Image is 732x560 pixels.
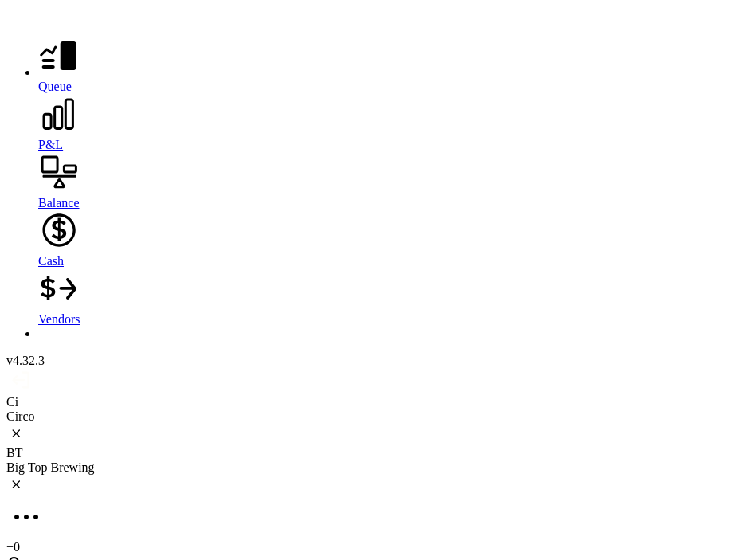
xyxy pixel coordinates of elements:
[6,460,726,475] div: Big Top Brewing
[38,254,64,268] span: Cash
[6,395,726,409] div: Ci
[38,196,80,210] span: Balance
[38,210,726,268] a: Cash
[6,540,726,554] div: + 0
[38,152,726,210] a: Balance
[38,312,80,326] span: Vendors
[6,409,726,424] div: Circo
[6,446,726,460] div: BT
[38,80,72,93] span: Queue
[38,138,63,151] span: P&L
[38,94,726,152] a: P&L
[38,268,726,327] a: Vendors
[6,354,726,368] div: v 4.32.3
[38,36,726,94] a: Queue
